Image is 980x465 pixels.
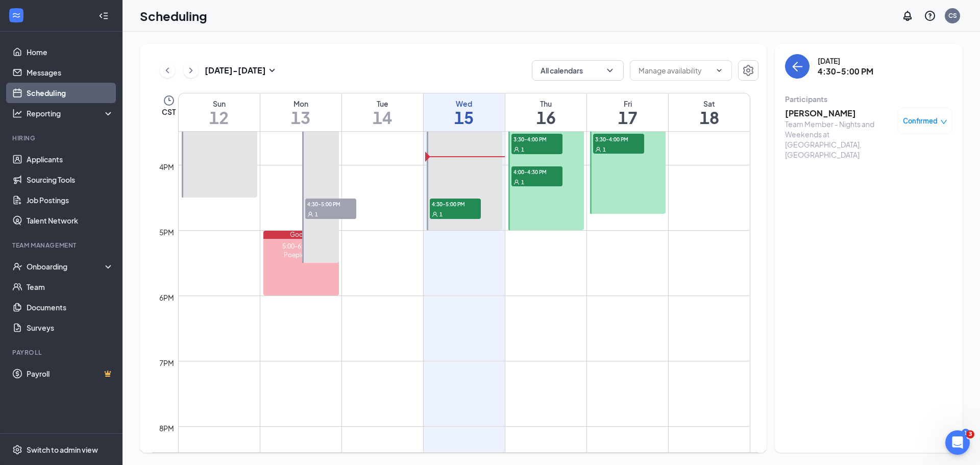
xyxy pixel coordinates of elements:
svg: User [513,146,520,153]
div: Fri [587,99,668,109]
div: 1 [962,429,970,437]
a: October 17, 2025 [587,93,668,131]
div: Team Management [12,241,112,250]
svg: WorkstreamLogo [11,10,21,20]
a: Scheduling [27,83,114,103]
div: Onboarding [27,261,105,272]
a: Home [27,42,114,62]
a: Job Postings [27,190,114,210]
a: Documents [27,297,114,317]
svg: Analysis [12,108,22,118]
a: October 12, 2025 [179,93,260,131]
span: 1 [521,179,524,186]
svg: Clock [163,94,175,107]
span: 3:30-4:00 PM [511,134,562,144]
a: Surveys [27,317,114,338]
button: All calendarsChevronDown [532,60,624,81]
h1: 12 [179,109,260,126]
span: Confirmed [903,116,938,126]
h3: [PERSON_NAME] [785,108,892,119]
span: down [940,118,947,126]
div: 6pm [157,292,176,303]
span: CST [162,107,176,117]
svg: User [513,179,520,185]
a: October 18, 2025 [669,93,750,131]
div: Mon [260,99,341,109]
div: 5:00-6:00 PM [263,242,339,251]
a: October 14, 2025 [342,93,423,131]
button: ChevronLeft [160,63,175,78]
svg: ChevronDown [715,66,723,75]
a: Applicants [27,149,114,169]
div: Payroll [12,348,112,357]
div: Reporting [27,108,114,118]
div: Wed [424,99,505,109]
a: Talent Network [27,210,114,231]
h1: 16 [505,109,586,126]
div: [DATE] [818,56,873,66]
a: October 15, 2025 [424,93,505,131]
svg: QuestionInfo [924,10,936,22]
span: 1 [315,211,318,218]
div: Hiring [12,134,112,142]
h3: 4:30-5:00 PM [818,66,873,77]
div: Thu [505,99,586,109]
input: Manage availability [639,65,711,76]
div: 5pm [157,227,176,238]
span: 4:30-5:00 PM [305,199,356,209]
a: October 16, 2025 [505,93,586,131]
a: Messages [27,62,114,83]
div: Participants [785,94,952,104]
svg: User [432,211,438,217]
div: Sat [669,99,750,109]
svg: ChevronDown [605,65,615,76]
div: Team Member - Nights and Weekends at [GEOGRAPHIC_DATA], [GEOGRAPHIC_DATA] [785,119,892,160]
span: 4:30-5:00 PM [430,199,481,209]
a: Team [27,277,114,297]
a: Sourcing Tools [27,169,114,190]
button: Settings [738,60,758,81]
h3: [DATE] - [DATE] [205,65,266,76]
h1: Scheduling [140,7,207,25]
svg: SmallChevronDown [266,64,278,77]
svg: ArrowLeft [791,60,803,72]
span: 3:30-4:00 PM [593,134,644,144]
div: CS [948,11,957,20]
svg: Settings [742,64,754,77]
svg: Collapse [99,11,109,21]
div: Poeple plan [263,251,339,259]
span: 1 [521,146,524,153]
svg: User [307,211,313,217]
button: back-button [785,54,810,79]
svg: ChevronLeft [162,64,173,77]
span: 3 [966,430,974,438]
span: 1 [439,211,443,218]
svg: ChevronRight [186,64,196,77]
svg: Settings [12,445,22,455]
button: ChevronRight [183,63,199,78]
svg: User [595,146,601,153]
h1: 18 [669,109,750,126]
h1: 13 [260,109,341,126]
svg: Notifications [901,10,914,22]
div: 8pm [157,423,176,434]
div: Sun [179,99,260,109]
svg: UserCheck [12,261,22,272]
span: 4:00-4:30 PM [511,166,562,177]
div: Switch to admin view [27,445,98,455]
span: 1 [603,146,606,153]
div: 4pm [157,161,176,173]
a: October 13, 2025 [260,93,341,131]
div: Google [263,231,339,239]
h1: 15 [424,109,505,126]
a: PayrollCrown [27,363,114,384]
h1: 17 [587,109,668,126]
div: 7pm [157,357,176,369]
h1: 14 [342,109,423,126]
div: Tue [342,99,423,109]
iframe: Intercom live chat [945,430,970,455]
